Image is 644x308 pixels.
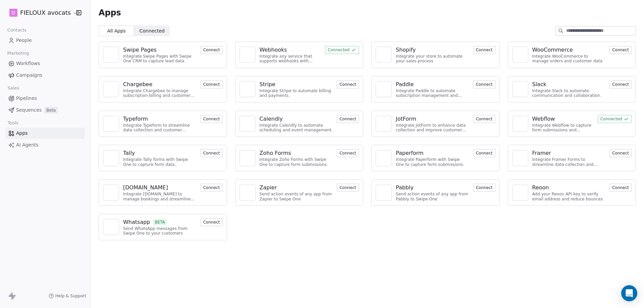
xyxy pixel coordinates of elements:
img: NA [106,50,116,60]
div: Swipe Pages [123,46,157,54]
a: [DOMAIN_NAME] [123,184,197,192]
button: Connect [201,46,223,54]
a: Paperform [396,149,469,157]
span: Pipelines [16,95,37,102]
button: Connect [609,80,632,88]
button: Connect [473,149,495,157]
div: Integrate Swipe Pages with Swipe One CRM to capture lead data. [123,54,197,64]
button: Connect [201,80,223,88]
div: Integrate JotForm to enhance data collection and improve customer engagement. [396,123,469,133]
a: Connected [598,116,632,122]
button: Connect [473,80,495,88]
a: Chargebee [123,80,197,88]
div: Open Intercom Messenger [621,285,637,301]
a: Connected [325,47,359,53]
a: NA [103,185,119,201]
div: Reoon [532,184,549,192]
div: Integrate Paddle to automate subscription management and customer engagement. [396,88,469,98]
button: Connect [337,149,359,157]
div: Integrate Slack to automate communication and collaboration. [532,88,606,98]
span: Marketing [4,48,32,58]
div: Integrate Stripe to automate billing and payments. [260,88,333,98]
span: BETA [153,219,167,226]
div: Webflow [532,115,555,123]
div: Send WhatsApp messages from Swipe One to your customers [123,226,197,236]
span: Apps [16,130,28,137]
a: NA [103,47,119,63]
a: Connect [201,219,223,225]
div: Tally [123,149,135,157]
span: Connected [140,27,165,35]
img: NA [515,188,525,198]
button: Connect [337,115,359,123]
button: Connect [473,46,495,54]
img: NA [515,50,525,60]
button: Connected [325,46,359,54]
span: Help & Support [55,293,86,299]
button: Connect [473,115,495,123]
div: Integrate Webflow to capture form submissions and automate customer engagement. [532,123,594,133]
a: NA [376,185,392,201]
a: NA [239,185,256,201]
span: Sales [5,83,22,93]
img: NA [379,84,389,94]
a: NA [376,116,392,132]
a: Connect [473,184,495,191]
img: NA [106,119,116,129]
div: WooCommerce [532,46,573,54]
a: Connect [473,47,495,53]
button: Connect [337,80,359,88]
div: Paperform [396,149,424,157]
a: Zoho Forms [260,149,333,157]
button: Connect [609,184,632,192]
a: People [5,35,85,46]
img: NA [515,84,525,94]
div: Calendly [260,115,283,123]
a: NA [103,219,119,235]
div: Send action events of any app from Zapier to Swipe One [260,192,333,201]
span: People [16,37,32,44]
div: Integrate Tally forms with Swipe One to capture form data. [123,157,197,167]
a: NA [239,150,256,166]
div: Integrate Chargebee to manage subscription billing and customer data. [123,88,197,98]
a: Connect [337,150,359,156]
div: [DOMAIN_NAME] [123,184,168,192]
a: Workflows [5,58,85,69]
a: WooCommerce [532,46,606,54]
a: Connect [337,184,359,191]
img: NA [106,153,116,163]
a: NA [512,116,528,132]
img: NA [106,222,116,232]
div: Integrate Zoho Forms with Swipe One to capture form submissions. [260,157,333,167]
div: Integrate Calendly to automate scheduling and event management. [260,123,333,133]
button: Connect [201,115,223,123]
span: Beta [44,107,58,114]
span: Workflows [16,60,40,67]
a: Connect [201,81,223,87]
a: NA [376,150,392,166]
img: NA [243,188,253,198]
a: Connect [201,150,223,156]
span: Apps [99,8,121,18]
span: D [12,9,15,16]
div: Framer [532,149,551,157]
a: Campaigns [5,70,85,81]
img: NA [243,153,253,163]
img: NA [106,84,116,94]
span: Contacts [4,25,30,35]
img: NA [379,119,389,129]
a: Pipelines [5,93,85,104]
a: Connect [473,81,495,87]
a: NA [239,81,256,97]
span: Sequences [16,107,42,114]
a: Connect [609,47,632,53]
a: Slack [532,80,606,88]
a: Calendly [260,115,333,123]
a: Pabbly [396,184,469,192]
button: Connect [609,149,632,157]
button: Connected [598,115,632,123]
div: Integrate Typeform to streamline data collection and customer engagement. [123,123,197,133]
div: JotForm [396,115,416,123]
div: Integrate your store to automate your sales process [396,54,469,64]
img: NA [243,119,253,129]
